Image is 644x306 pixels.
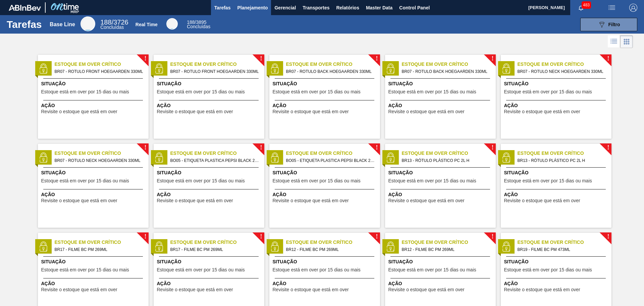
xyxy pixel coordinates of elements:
[286,150,380,157] span: Estoque em Over Crítico
[41,258,147,265] span: Situação
[157,89,245,94] span: Estoque está em over por 15 dias ou mais
[100,25,124,30] span: Concluídas
[385,152,395,163] img: status
[170,246,259,253] span: BR17 - FILME BC PM 269ML
[286,61,380,68] span: Estoque em Over Crítico
[385,242,395,252] img: status
[41,80,147,87] span: Situação
[157,198,233,203] span: Revisite o estoque que está em over
[273,109,349,114] span: Revisite o estoque que está em over
[170,239,264,246] span: Estoque em Over Crítico
[388,287,465,292] span: Revisite o estoque que está em over
[620,35,633,48] div: Visão em Cards
[388,191,494,198] span: Ação
[187,20,210,29] div: Real Time
[157,102,263,109] span: Ação
[41,89,129,94] span: Estoque está em over por 15 dias ou mais
[41,178,129,183] span: Estoque está em over por 15 dias ou mais
[402,246,490,253] span: BR12 - FILME BC PM 269ML
[274,4,296,12] span: Gerencial
[504,191,610,198] span: Ação
[286,68,375,75] span: BR07 - ROTULO BACK HOEGAARDEN 330ML
[154,63,164,74] img: status
[388,89,476,94] span: Estoque está em over por 15 dias ou mais
[41,267,129,272] span: Estoque está em over por 15 dias ou mais
[157,280,263,287] span: Ação
[518,239,611,246] span: Estoque em Over Crítico
[366,4,392,12] span: Master Data
[157,80,263,87] span: Situação
[402,150,496,157] span: Estoque em Over Crítico
[9,5,41,11] img: TNhmsLtSVTkK8tSr43FrP2fwEKptu5GPRR3wAAAABJRU5ErkJggg==
[388,80,494,87] span: Situação
[504,80,610,87] span: Situação
[504,287,580,292] span: Revisite o estoque que está em over
[286,246,375,253] span: BR12 - FILME BC PM 269ML
[388,102,494,109] span: Ação
[388,280,494,287] span: Ação
[388,267,476,272] span: Estoque está em over por 15 dias ou mais
[402,61,496,68] span: Estoque em Over Crítico
[388,178,476,183] span: Estoque está em over por 15 dias ou mais
[504,258,610,265] span: Situação
[50,21,75,28] div: Base Line
[491,234,493,239] span: !
[376,145,378,150] span: !
[187,19,195,25] span: 188
[38,242,48,252] img: status
[55,157,143,164] span: BR07 - ROTULO NECK HOEGAARDEN 330ML
[607,56,609,61] span: !
[286,239,380,246] span: Estoque em Over Crítico
[237,4,268,12] span: Planejamento
[157,178,245,183] span: Estoque está em over por 15 dias ou mais
[144,56,146,61] span: !
[100,19,128,30] div: Base Line
[55,61,149,68] span: Estoque em Over Crítico
[38,63,48,74] img: status
[385,63,395,74] img: status
[41,198,117,203] span: Revisite o estoque que está em over
[518,68,606,75] span: BR07 - ROTULO NECK HOEGAARDEN 330ML
[41,109,117,114] span: Revisite o estoque que está em over
[491,56,493,61] span: !
[273,178,361,183] span: Estoque está em over por 15 dias ou mais
[273,102,378,109] span: Ação
[260,234,262,239] span: !
[55,150,149,157] span: Estoque em Over Crítico
[388,109,465,114] span: Revisite o estoque que está em over
[570,3,592,12] button: Notificações
[504,102,610,109] span: Ação
[55,239,149,246] span: Estoque em Over Crítico
[273,191,378,198] span: Ação
[273,89,361,94] span: Estoque está em over por 15 dias ou mais
[501,242,511,252] img: status
[157,287,233,292] span: Revisite o estoque que está em over
[187,24,210,29] span: Concluídas
[399,4,430,12] span: Control Panel
[7,20,42,28] h1: Tarefas
[260,56,262,61] span: !
[402,157,490,164] span: BR13 - RÓTULO PLÁSTICO PC 2L H
[504,198,580,203] span: Revisite o estoque que está em over
[41,169,147,176] span: Situação
[41,191,147,198] span: Ação
[580,18,637,31] button: Filtro
[41,280,147,287] span: Ação
[273,287,349,292] span: Revisite o estoque que está em over
[170,68,259,75] span: BR07 - ROTULO FRONT HOEGAARDEN 330ML
[518,246,606,253] span: BR19 - FILME BC PM 473ML
[55,246,143,253] span: BR17 - FILME BC PM 269ML
[166,18,178,30] div: Real Time
[270,63,280,74] img: status
[504,267,592,272] span: Estoque está em over por 15 dias ou mais
[273,280,378,287] span: Ação
[170,157,259,164] span: BO05 - ETIQUETA PLASTICA PEPSI BLACK 250ML
[273,198,349,203] span: Revisite o estoque que está em over
[100,18,128,26] span: / 3726
[608,22,620,27] span: Filtro
[286,157,375,164] span: BO05 - ETIQUETA PLASTICA PEPSI BLACK 250ML
[608,4,616,12] img: userActions
[41,102,147,109] span: Ação
[38,152,48,163] img: status
[55,68,143,75] span: BR07 - ROTULO FRONT HOEGAARDEN 330ML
